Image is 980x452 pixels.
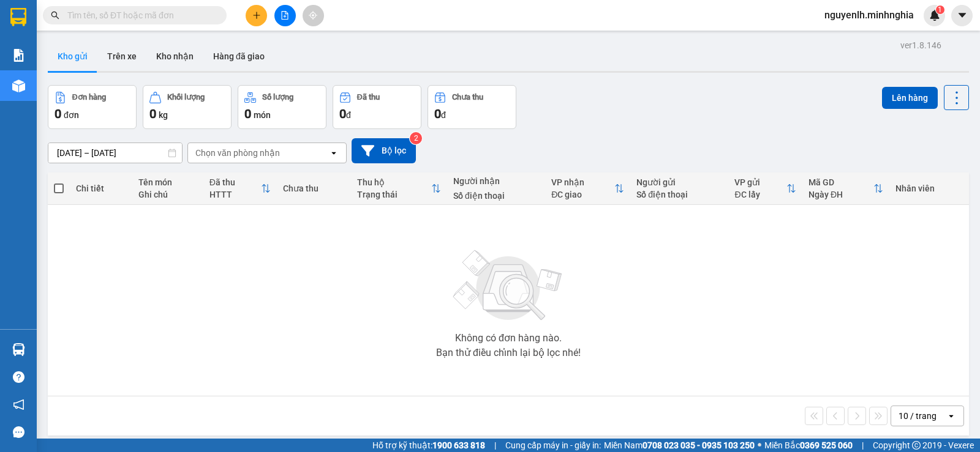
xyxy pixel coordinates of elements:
div: ĐC giao [551,190,614,199]
span: món [254,110,271,120]
button: Kho gửi [48,42,97,71]
div: Trạng thái [357,190,431,199]
strong: 1900 633 818 [432,440,485,450]
div: Số lượng [262,93,293,102]
button: Chưa thu0đ [428,85,516,129]
div: ĐC lấy [734,190,786,199]
span: | [862,439,864,452]
img: logo-vxr [10,8,26,26]
span: 1 [938,6,942,14]
span: | [494,439,496,452]
button: Đơn hàng0đơn [48,85,137,129]
span: Miền Nam [604,439,755,452]
span: message [13,426,24,438]
img: solution-icon [12,49,25,62]
div: Khối lượng [167,93,205,102]
strong: 0369 525 060 [800,440,853,450]
span: copyright [912,441,921,450]
img: warehouse-icon [12,80,25,92]
div: VP nhận [551,177,614,187]
div: Bạn thử điều chỉnh lại bộ lọc nhé! [436,348,581,358]
span: đ [346,110,351,120]
span: file-add [281,11,289,20]
th: Toggle SortBy [802,172,889,205]
strong: 0708 023 035 - 0935 103 250 [643,440,755,450]
button: aim [303,5,324,26]
div: Chọn văn phòng nhận [195,147,280,159]
button: Kho nhận [146,42,203,71]
div: Không có đơn hàng nào. [455,333,562,343]
span: 0 [434,106,441,121]
span: aim [309,11,317,20]
span: ⚪️ [758,443,761,448]
span: 0 [339,106,346,121]
img: icon-new-feature [929,10,940,21]
button: plus [246,5,267,26]
div: Mã GD [809,177,873,187]
th: Toggle SortBy [351,172,447,205]
th: Toggle SortBy [728,172,802,205]
div: Số điện thoại [453,191,539,201]
span: search [51,11,59,20]
th: Toggle SortBy [545,172,630,205]
div: VP gửi [734,177,786,187]
div: Người gửi [636,177,722,187]
div: Chưa thu [452,93,483,102]
div: Ghi chú [138,190,197,199]
input: Select a date range. [48,143,182,163]
span: kg [159,110,168,120]
span: 0 [244,106,251,121]
svg: open [329,148,339,158]
div: Tên món [138,177,197,187]
button: Trên xe [97,42,146,71]
span: Miền Bắc [764,439,853,452]
div: ver 1.8.146 [900,39,941,52]
span: plus [252,11,261,20]
button: Số lượng0món [238,85,326,129]
div: Số điện thoại [636,190,722,199]
sup: 2 [410,132,422,144]
div: Chưa thu [283,183,344,193]
button: caret-down [951,5,973,26]
svg: open [946,411,956,421]
sup: 1 [936,6,944,14]
button: file-add [274,5,296,26]
div: Người nhận [453,176,539,186]
button: Khối lượng0kg [143,85,232,129]
div: 10 / trang [899,410,937,422]
button: Hàng đã giao [203,42,274,71]
span: question-circle [13,371,24,383]
span: đ [441,110,446,120]
input: Tìm tên, số ĐT hoặc mã đơn [67,9,212,22]
div: Đã thu [357,93,380,102]
span: Cung cấp máy in - giấy in: [505,439,601,452]
img: warehouse-icon [12,343,25,356]
button: Bộ lọc [352,138,416,163]
span: 0 [55,106,61,121]
button: Lên hàng [882,87,938,109]
div: HTTT [209,190,262,199]
div: Nhân viên [895,183,963,193]
img: svg+xml;base64,PHN2ZyBjbGFzcz0ibGlzdC1wbHVnX19zdmciIHhtbG5zPSJodHRwOi8vd3d3LnczLm9yZy8yMDAwL3N2Zy... [447,243,570,328]
button: Đã thu0đ [333,85,421,129]
div: Đơn hàng [72,93,106,102]
th: Toggle SortBy [203,172,277,205]
span: notification [13,399,24,410]
div: Chi tiết [76,183,126,193]
div: Đã thu [209,177,262,187]
span: đơn [64,110,79,120]
span: Hỗ trợ kỹ thuật: [372,439,485,452]
div: Ngày ĐH [809,190,873,199]
span: nguyenlh.minhnghia [815,7,924,23]
div: Thu hộ [357,177,431,187]
span: caret-down [957,10,968,21]
span: 0 [149,106,156,121]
